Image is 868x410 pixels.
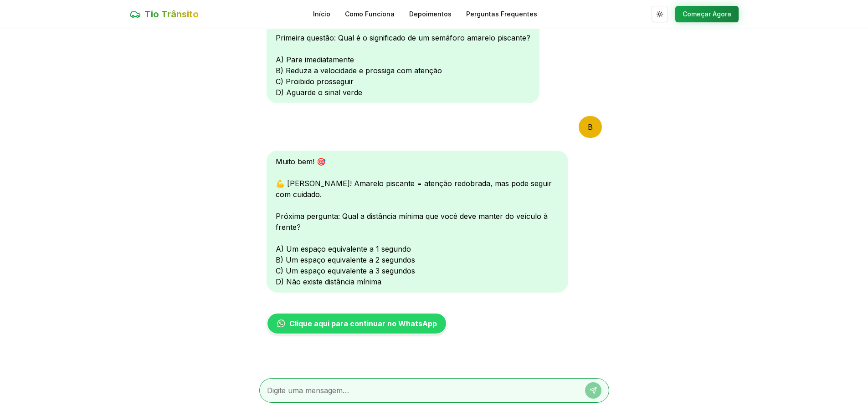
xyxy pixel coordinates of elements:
a: Início [313,10,330,19]
a: Como Funciona [345,10,395,19]
a: Tio Trânsito [130,8,199,20]
button: Começar Agora [675,6,739,22]
span: Clique aqui para continuar no WhatsApp [289,318,437,329]
a: Depoimentos [409,10,452,19]
div: B [579,116,602,138]
div: Muito bem! 🎯 💪 [PERSON_NAME]! Amarelo piscante = atenção redobrada, mas pode seguir com cuidado. ... [267,151,568,293]
a: Perguntas Frequentes [466,10,537,19]
span: Tio Trânsito [144,8,199,20]
a: Clique aqui para continuar no WhatsApp [267,313,447,334]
